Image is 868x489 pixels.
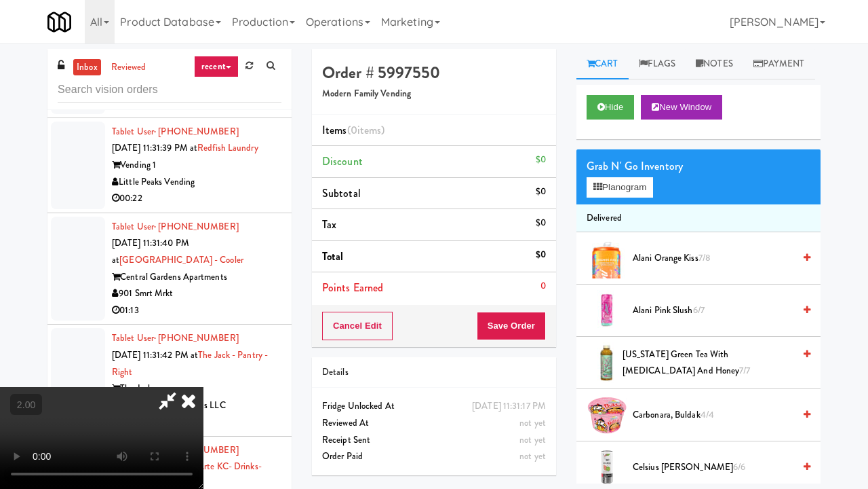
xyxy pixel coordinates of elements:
[197,141,258,154] a: Redfish Laundry
[536,215,546,232] div: $0
[322,249,344,264] span: Total
[322,122,384,138] span: Items
[627,302,810,319] div: Alani Pink Slush6/7
[154,125,239,138] span: · [PHONE_NUMBER]
[576,49,629,79] a: Cart
[112,236,189,266] span: [DATE] 11:31:40 PM at
[112,380,281,397] div: The Jack
[112,157,281,174] div: Vending 1
[112,285,281,302] div: 901 Smrt Mrkt
[58,77,281,103] input: Search vision orders
[587,95,634,120] button: Hide
[73,59,101,76] a: inbox
[540,278,546,295] div: 0
[322,415,546,432] div: Reviewed At
[322,185,361,201] span: Subtotal
[112,220,239,233] a: Tablet User· [PHONE_NUMBER]
[472,398,546,415] div: [DATE] 11:31:17 PM
[739,364,750,377] span: 7/7
[112,269,281,286] div: Central Gardens Apartments
[347,122,385,138] span: (0 )
[322,364,546,381] div: Details
[194,56,239,77] a: recent
[477,312,546,340] button: Save Order
[112,348,198,361] span: [DATE] 11:31:42 PM at
[733,460,745,473] span: 6/6
[322,398,546,415] div: Fridge Unlocked At
[641,95,722,120] button: New Window
[519,416,546,429] span: not yet
[112,174,281,191] div: Little Peaks Vending
[154,220,239,233] span: · [PHONE_NUMBER]
[587,177,653,198] button: Planogram
[47,213,292,325] li: Tablet User· [PHONE_NUMBER][DATE] 11:31:40 PM at[GEOGRAPHIC_DATA] - CoolerCentral Gardens Apartme...
[686,49,743,79] a: Notes
[629,49,686,79] a: Flags
[519,450,546,463] span: not yet
[322,280,383,295] span: Points Earned
[701,408,714,421] span: 4/4
[322,312,393,340] button: Cancel Edit
[627,459,810,476] div: Celsius [PERSON_NAME]6/6
[536,183,546,200] div: $0
[112,141,197,154] span: [DATE] 11:31:39 PM at
[47,325,292,437] li: Tablet User· [PHONE_NUMBER][DATE] 11:31:42 PM atThe Jack - Pantry - RightThe JackMountain High Ma...
[519,433,546,446] span: not yet
[587,156,810,177] div: Grab N' Go Inventory
[576,204,821,233] li: Delivered
[357,122,382,138] ng-pluralize: items
[322,217,336,232] span: Tax
[633,302,793,319] span: Alani Pink Slush
[627,250,810,267] div: Alani Orange Kiss7/8
[112,331,239,344] a: Tablet User· [PHONE_NUMBER]
[322,89,546,99] h5: Modern Family Vending
[633,459,793,476] span: Celsius [PERSON_NAME]
[108,59,150,76] a: reviewed
[698,251,711,264] span: 7/8
[743,49,815,79] a: Payment
[633,407,793,424] span: Carbonara, Buldak
[536,151,546,168] div: $0
[617,346,810,380] div: [US_STATE] Green Tea with [MEDICAL_DATA] and Honey7/7
[322,432,546,449] div: Receipt Sent
[693,304,705,316] span: 6/7
[112,125,239,138] a: Tablet User· [PHONE_NUMBER]
[47,118,292,213] li: Tablet User· [PHONE_NUMBER][DATE] 11:31:39 PM atRedfish LaundryVending 1Little Peaks Vending00:22
[322,448,546,465] div: Order Paid
[154,331,239,344] span: · [PHONE_NUMBER]
[536,247,546,264] div: $0
[633,250,793,267] span: Alani Orange Kiss
[627,407,810,424] div: Carbonara, Buldak4/4
[47,10,71,34] img: Micromart
[112,348,268,378] a: The Jack - Pantry - Right
[322,64,546,81] h4: Order # 5997550
[112,190,281,207] div: 00:22
[112,302,281,319] div: 01:13
[119,253,243,266] a: [GEOGRAPHIC_DATA] - Cooler
[623,346,793,380] span: [US_STATE] Green Tea with [MEDICAL_DATA] and Honey
[322,153,363,169] span: Discount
